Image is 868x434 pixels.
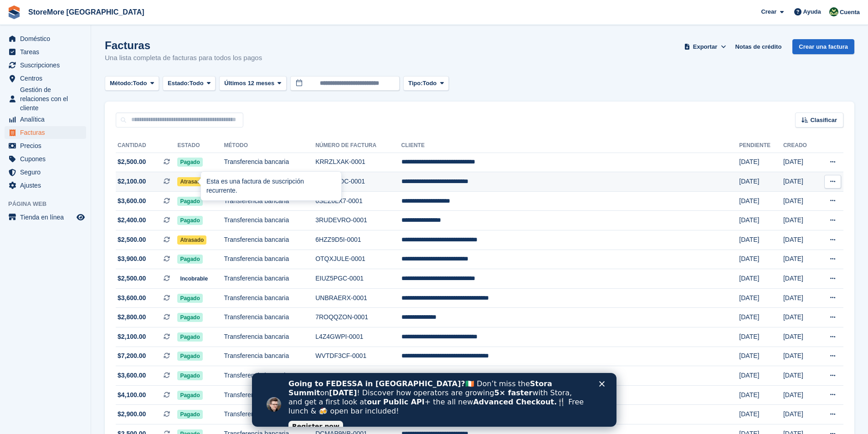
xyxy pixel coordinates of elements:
[219,76,287,91] button: Últimos 12 meses
[783,269,817,289] td: [DATE]
[739,405,783,424] td: [DATE]
[739,230,783,250] td: [DATE]
[803,7,821,16] span: Ayuda
[110,79,133,88] span: Método:
[739,347,783,366] td: [DATE]
[224,385,316,405] td: Transferencia bancaria
[177,332,202,342] span: Pagado
[5,72,86,85] a: menu
[315,288,401,308] td: UNBRAERX-0001
[739,366,783,386] td: [DATE]
[315,347,401,366] td: WVTDF3CF-0001
[177,158,202,167] span: Pagado
[829,7,838,16] img: Claudia Cortes
[5,139,86,152] a: menu
[840,8,860,17] span: Cuenta
[761,7,776,16] span: Crear
[739,385,783,405] td: [DATE]
[315,327,401,347] td: L4Z4GWPI-0001
[315,153,401,172] td: KRRZLXAK-0001
[5,211,86,224] a: menú
[224,405,316,424] td: Transferencia bancaria
[20,166,75,179] span: Seguro
[5,46,86,58] a: menu
[20,59,75,71] span: Suscripciones
[783,385,817,405] td: [DATE]
[118,215,146,225] span: $2,400.00
[224,327,316,347] td: Transferencia bancaria
[118,312,146,322] span: $2,800.00
[5,32,86,45] a: menu
[739,172,783,192] td: [DATE]
[224,288,316,308] td: Transferencia bancaria
[177,274,211,283] span: Incobrable
[315,211,401,230] td: 3RUDEVRO-0001
[315,230,401,250] td: 6HZZ9D5I-0001
[783,172,817,192] td: [DATE]
[315,308,401,327] td: 7ROQQZON-0001
[116,138,177,153] th: Cantidad
[347,8,356,14] div: Cerrar
[118,409,146,419] span: $2,900.00
[105,76,159,91] button: Método: Todo
[118,235,146,245] span: $2,500.00
[5,153,86,165] a: menu
[739,327,783,347] td: [DATE]
[739,308,783,327] td: [DATE]
[739,138,783,153] th: Pendiente
[177,391,202,400] span: Pagado
[401,138,740,153] th: Cliente
[118,274,146,283] span: $2,500.00
[408,79,423,88] span: Tipo:
[731,39,785,54] a: Notas de crédito
[783,211,817,230] td: [DATE]
[403,76,449,91] button: Tipo: Todo
[792,39,854,54] a: Crear una factura
[224,211,316,230] td: Transferencia bancaria
[224,347,316,366] td: Transferencia bancaria
[118,254,146,264] span: $3,900.00
[315,269,401,289] td: EIUZ5PGC-0001
[739,211,783,230] td: [DATE]
[20,46,75,58] span: Tareas
[163,76,216,91] button: Estado: Todo
[783,138,817,153] th: Creado
[20,153,75,165] span: Cupones
[5,166,86,179] a: menu
[224,153,316,172] td: Transferencia bancaria
[224,308,316,327] td: Transferencia bancaria
[8,199,91,209] span: Página web
[315,172,401,192] td: U7BBIMOC-0001
[739,250,783,269] td: [DATE]
[177,352,202,361] span: Pagado
[118,157,146,167] span: $2,500.00
[783,250,817,269] td: [DATE]
[783,308,817,327] td: [DATE]
[118,390,146,400] span: $4,100.00
[20,179,75,192] span: Ajustes
[201,172,341,200] div: Esta es una factura de suscripción recurrente.
[20,32,75,45] span: Doméstico
[75,212,86,223] a: Vista previa de la tienda
[783,327,817,347] td: [DATE]
[224,250,316,269] td: Transferencia bancaria
[20,72,75,85] span: Centros
[422,79,437,88] span: Todo
[693,42,717,51] span: Exportar
[224,191,316,211] td: Transferencia bancaria
[20,85,75,112] span: Gestión de relaciones con el cliente
[783,153,817,172] td: [DATE]
[177,371,202,380] span: Pagado
[36,48,91,59] a: Register now
[105,53,262,63] p: Una lista completa de facturas para todos los pagos
[739,153,783,172] td: [DATE]
[20,139,75,152] span: Precios
[224,366,316,386] td: Transferencia bancaria
[118,293,146,303] span: $3,600.00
